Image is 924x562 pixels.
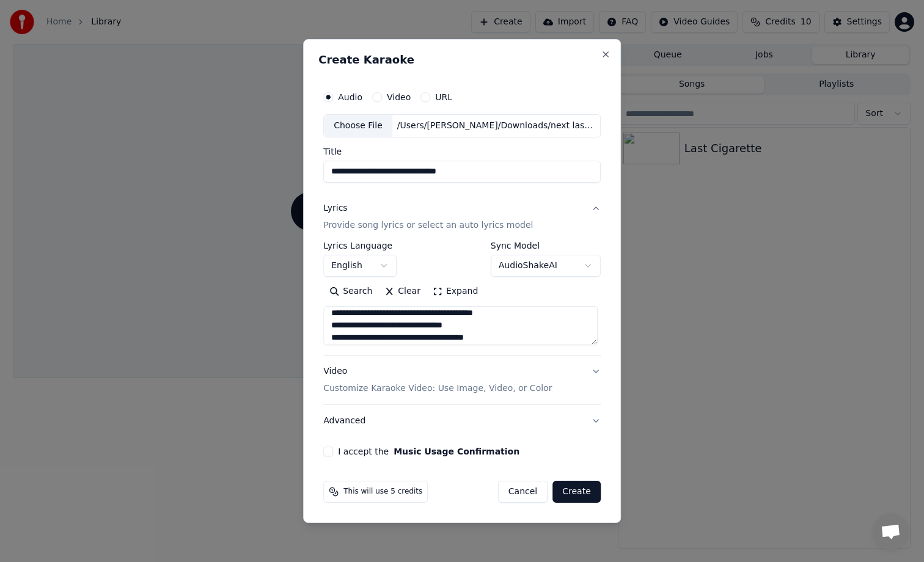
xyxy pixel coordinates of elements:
button: Advanced [323,405,601,437]
button: VideoCustomize Karaoke Video: Use Image, Video, or Color [323,356,601,404]
label: Lyrics Language [323,241,397,250]
div: Video [323,365,552,395]
label: URL [435,93,452,101]
button: Expand [427,282,484,301]
button: Search [323,282,378,301]
div: Choose File [324,115,392,137]
p: Customize Karaoke Video: Use Image, Video, or Color [323,382,552,395]
p: Provide song lyrics or select an auto lyrics model [323,219,533,232]
div: /Users/[PERSON_NAME]/Downloads/next last cigarette first draft.mp3 [392,120,600,132]
label: Audio [338,93,362,101]
button: LyricsProvide song lyrics or select an auto lyrics model [323,192,601,241]
label: Title [323,147,601,156]
div: LyricsProvide song lyrics or select an auto lyrics model [323,241,601,355]
label: I accept the [338,447,519,456]
button: Clear [378,282,427,301]
div: Lyrics [323,202,347,214]
span: This will use 5 credits [343,487,422,497]
label: Sync Model [491,241,601,250]
label: Video [387,93,411,101]
h2: Create Karaoke [318,54,606,65]
button: I accept the [394,447,519,456]
button: Create [552,481,601,503]
button: Cancel [498,481,548,503]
